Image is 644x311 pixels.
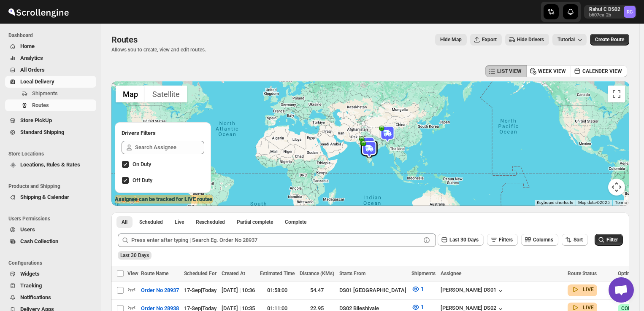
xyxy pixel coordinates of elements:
span: Dashboard [8,32,97,39]
button: [PERSON_NAME] DS01 [441,287,505,295]
button: Order No 28937 [136,284,184,297]
b: LIVE [583,287,594,292]
span: Last 30 Days [449,237,479,243]
button: Filter [595,234,623,246]
span: Users [20,226,35,233]
button: Map action label [435,34,467,46]
text: RC [627,9,633,15]
p: Allows you to create, view and edit routes. [111,46,206,53]
button: Last 30 Days [438,234,484,246]
span: Partial complete [237,219,273,225]
button: Columns [521,234,558,246]
span: Routes [32,102,49,108]
button: Users [5,224,96,236]
button: Cash Collection [5,236,96,247]
div: 01:58:00 [260,286,295,295]
button: User menu [584,5,636,19]
span: Map data ©2025 [578,200,610,205]
span: Estimated Time [260,271,295,276]
span: Cash Collection [20,238,58,244]
span: LIST VIEW [497,68,522,75]
span: Tutorial [557,37,575,43]
button: Create Route [590,34,629,46]
span: Scheduled [139,219,163,225]
span: Last 30 Days [120,252,149,258]
span: Scheduled For [184,271,216,276]
span: Starts From [339,271,365,276]
span: Complete [285,219,306,225]
a: Terms (opens in new tab) [615,200,627,205]
span: Off Duty [133,177,152,183]
span: Live [175,219,184,225]
img: ScrollEngine [7,1,70,22]
h2: Drivers Filters [122,129,204,137]
button: Notifications [5,292,96,303]
div: Open chat [609,277,634,303]
span: Route Status [568,271,597,276]
span: Created At [222,271,245,276]
img: Google [114,195,141,206]
p: Rahul C DS02 [589,6,620,13]
div: [DATE] | 10:36 [222,286,255,295]
button: Tracking [5,280,96,292]
button: LIST VIEW [485,65,527,77]
button: Tutorial [552,34,587,46]
button: Sort [562,234,588,246]
button: 1 [406,282,429,296]
span: Filters [499,237,513,243]
button: Shipments [5,88,96,99]
span: Analytics [20,55,43,61]
div: DS01 [GEOGRAPHIC_DATA] [339,286,406,295]
button: All routes [116,216,133,228]
span: Hide Map [440,36,462,43]
span: 1 [421,286,424,292]
button: LIVE [571,285,594,294]
b: LIVE [583,305,594,311]
span: Store PickUp [20,117,52,123]
button: Locations, Rules & Rates [5,159,96,171]
span: Export [482,36,497,43]
span: Rahul C DS02 [624,6,636,18]
span: Shipping & Calendar [20,194,69,200]
span: 17-Sep | Today [184,287,216,293]
span: Distance (KMs) [300,271,334,276]
span: Products and Shipping [8,183,97,190]
span: Route Name [141,271,168,276]
button: Hide Drivers [505,34,549,46]
span: Store Locations [8,150,97,157]
span: Shipments [411,271,436,276]
span: WEEK VIEW [538,68,566,75]
button: All Orders [5,64,96,76]
button: Routes [5,99,96,111]
button: Show satellite imagery [145,86,187,102]
span: Local Delivery [20,78,54,85]
button: Toggle fullscreen view [608,86,625,102]
button: CALENDER VIEW [571,65,627,77]
span: Rescheduled [196,219,225,225]
span: Routes [111,35,138,45]
span: View [127,271,138,276]
span: All [122,219,127,225]
div: 54.47 [300,286,334,295]
span: Filter [606,237,618,243]
span: Hide Drivers [517,36,544,43]
input: Press enter after typing | Search Eg. Order No 28937 [131,233,421,247]
button: Widgets [5,268,96,280]
span: Locations, Rules & Rates [20,161,80,168]
button: Filters [487,234,518,246]
span: On Duty [133,161,151,167]
span: Columns [533,237,553,243]
span: Home [20,43,35,49]
a: Open this area in Google Maps (opens a new window) [114,195,141,206]
span: Shipments [32,90,58,97]
span: Create Route [595,36,624,43]
button: Shipping & Calendar [5,191,96,203]
button: Analytics [5,52,96,64]
button: Map camera controls [608,179,625,196]
span: Order No 28937 [141,286,179,295]
span: 1 [421,304,424,310]
span: Assignee [441,271,461,276]
label: Assignee can be tracked for LIVE routes [115,195,213,204]
span: Notifications [20,294,51,300]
